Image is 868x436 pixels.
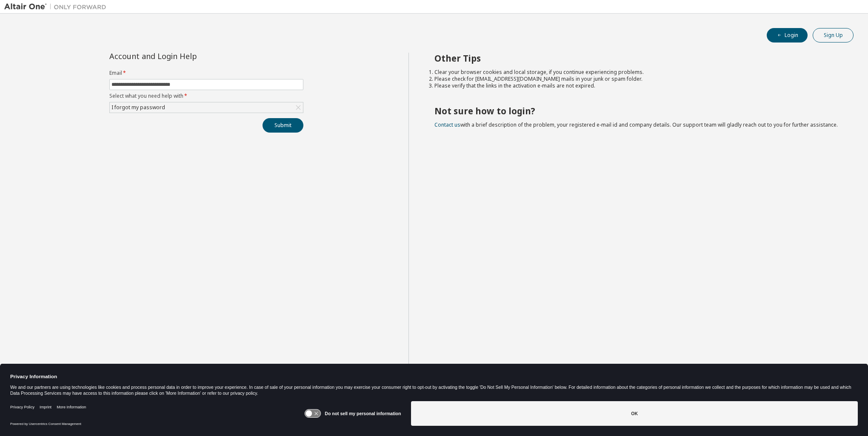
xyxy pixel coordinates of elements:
div: I forgot my password [110,102,303,113]
div: I forgot my password [110,103,166,112]
button: Login [767,28,808,42]
span: with a brief description of the problem, your registered e-mail id and company details. Our suppo... [434,121,838,128]
label: Select what you need help with [109,93,303,99]
label: Email [109,70,303,76]
li: Please check for [EMAIL_ADDRESS][DOMAIN_NAME] mails in your junk or spam folder. [434,76,839,82]
div: Account and Login Help [109,53,265,59]
button: Sign Up [813,28,854,42]
h2: Other Tips [434,53,839,64]
li: Please verify that the links in the activation e-mails are not expired. [434,82,839,89]
li: Clear your browser cookies and local storage, if you continue experiencing problems. [434,69,839,76]
h2: Not sure how to login? [434,105,839,116]
button: Submit [263,118,303,133]
a: Contact us [434,121,460,128]
img: Altair One [4,3,111,11]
